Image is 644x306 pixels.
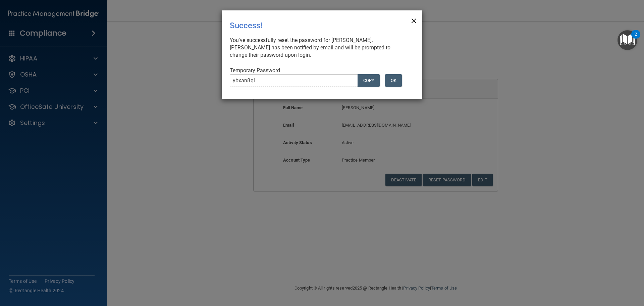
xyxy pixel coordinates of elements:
[385,74,402,87] button: OK
[230,37,409,59] div: You've successfully reset the password for [PERSON_NAME]. [PERSON_NAME] has been notified by emai...
[411,13,417,27] span: ×
[618,30,637,50] button: Open Resource Center, 2 new notifications
[358,74,380,87] button: COPY
[635,34,637,43] div: 2
[230,16,387,35] div: Success!
[230,67,280,74] span: Temporary Password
